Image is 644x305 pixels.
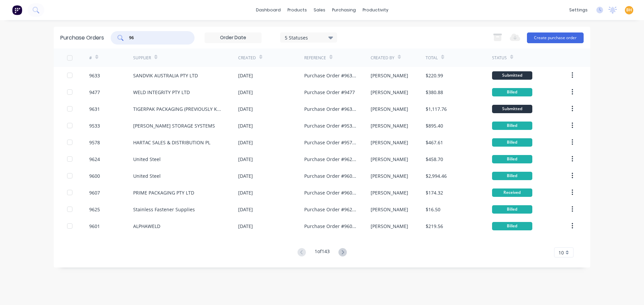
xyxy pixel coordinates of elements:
div: [PERSON_NAME] [371,122,408,129]
div: [PERSON_NAME] STORAGE SYSTEMS [133,122,215,129]
div: 9633 [89,72,100,79]
div: [DATE] [238,72,253,79]
div: $895.40 [426,122,443,129]
div: [PERSON_NAME] [371,105,408,112]
div: [PERSON_NAME] [371,223,408,230]
div: [DATE] [238,172,253,179]
div: Billed [492,122,532,130]
div: 5 Statuses [285,34,333,41]
div: [DATE] [238,89,253,96]
div: United Steel [133,156,161,163]
span: BH [626,7,632,13]
div: [PERSON_NAME] [371,189,408,196]
div: Purchase Order #9625 - Stainless Fastener Supplies [304,206,357,213]
div: Submitted [492,71,532,80]
span: 10 [558,249,564,256]
div: Purchase Order #9578 - HARTAC SALES & DISTRIBUTION PL [304,139,357,146]
div: Billed [492,222,532,230]
div: $467.61 [426,139,443,146]
input: Order Date [205,33,261,43]
div: Purchase Order #9633 - SANDVIK AUSTRALIA PTY LTD [304,72,357,79]
div: [DATE] [238,206,253,213]
div: SANDVIK AUSTRALIA PTY LTD [133,72,198,79]
div: $380.88 [426,89,443,96]
div: Received [492,188,532,197]
div: Status [492,55,507,61]
div: $16.50 [426,206,440,213]
div: [PERSON_NAME] [371,139,408,146]
div: 9625 [89,206,100,213]
div: [PERSON_NAME] [371,89,408,96]
div: [DATE] [238,189,253,196]
div: Supplier [133,55,151,61]
div: 9631 [89,105,100,112]
div: 9533 [89,122,100,129]
div: Purchase Order #9601 - ALPHAWELD [304,223,357,230]
div: [PERSON_NAME] [371,206,408,213]
button: Create purchase order [527,32,584,43]
div: [PERSON_NAME] [371,156,408,163]
div: Billed [492,172,532,180]
div: $2,994.46 [426,172,447,179]
div: Billed [492,155,532,163]
div: products [284,5,310,15]
div: [DATE] [238,139,253,146]
div: [DATE] [238,156,253,163]
div: 9477 [89,89,100,96]
div: ALPHAWELD [133,223,160,230]
div: Created [238,55,256,61]
div: $219.56 [426,223,443,230]
div: PRIME PACKAGING PTY LTD [133,189,194,196]
div: # [89,55,92,61]
div: 9607 [89,189,100,196]
div: Billed [492,205,532,214]
div: Reference [304,55,326,61]
div: 9601 [89,223,100,230]
div: Submitted [492,105,532,113]
div: 9578 [89,139,100,146]
div: $174.32 [426,189,443,196]
img: Factory [12,5,22,15]
div: [DATE] [238,122,253,129]
div: Billed [492,138,532,147]
div: Purchase Order #9631 - TIGERPAK PACKAGING (PREVIOUSLY KNOWN AS POWERPAK) [304,105,357,112]
div: $220.99 [426,72,443,79]
a: dashboard [253,5,284,15]
div: Created By [371,55,394,61]
div: $458.70 [426,156,443,163]
div: Purchase Order #9624 - United Steel [304,156,357,163]
div: sales [310,5,329,15]
div: Purchase Order #9533 - [PERSON_NAME] STORAGE SYSTEMS [304,122,357,129]
div: [DATE] [238,105,253,112]
div: 1 of 143 [315,248,330,257]
div: Purchase Order #9600 - United Steel [304,172,357,179]
div: 9624 [89,156,100,163]
div: Purchase Order #9477 [304,89,355,96]
div: [DATE] [238,223,253,230]
div: United Steel [133,172,161,179]
div: Billed [492,88,532,96]
div: settings [566,5,591,15]
div: productivity [359,5,392,15]
div: $1,117.76 [426,105,447,112]
div: HARTAC SALES & DISTRIBUTION PL [133,139,210,146]
div: Purchase Orders [60,34,104,42]
div: TIGERPAK PACKAGING (PREVIOUSLY KNOWN AS POWERPAK) [133,105,225,112]
div: WELD INTEGRITY PTY LTD [133,89,190,96]
input: Search purchase orders... [128,34,184,41]
div: Stainless Fastener Supplies [133,206,195,213]
div: purchasing [329,5,359,15]
div: 9600 [89,172,100,179]
div: [PERSON_NAME] [371,172,408,179]
div: [PERSON_NAME] [371,72,408,79]
div: Total [426,55,438,61]
div: Purchase Order #9607 - PRIME PACKAGING PTY LTD [304,189,357,196]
